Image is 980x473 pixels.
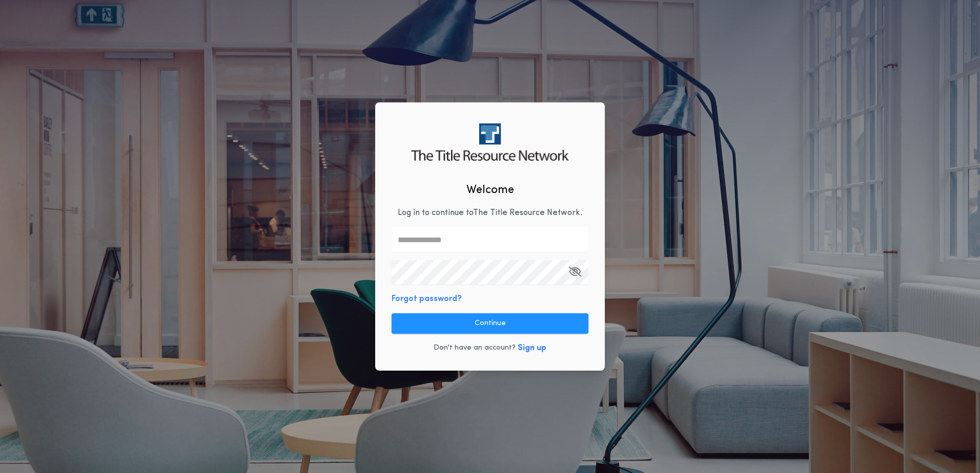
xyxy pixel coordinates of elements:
[466,182,514,199] h2: Welcome
[434,343,516,353] p: Don't have an account?
[392,313,588,334] button: Continue
[398,207,582,219] p: Log in to continue to The Title Resource Network .
[518,342,546,354] button: Sign up
[411,123,568,161] img: logo
[392,293,462,305] button: Forgot password?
